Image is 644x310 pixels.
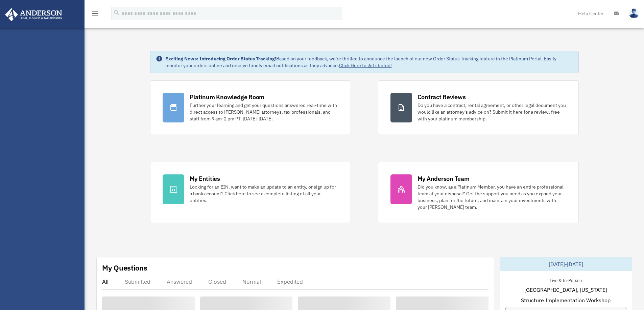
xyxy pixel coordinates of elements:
[91,9,99,18] i: menu
[378,162,579,223] a: My Anderson Team Did you know, as a Platinum Member, you have an entire professional team at your...
[165,55,573,69] div: Based on your feedback, we're thrilled to announce the launch of our new Order Status Tracking fe...
[113,9,120,17] i: search
[190,184,338,204] div: Looking for an EIN, want to make an update to an entity, or sign up for a bank account? Click her...
[339,62,392,68] a: Click Here to get started!
[150,162,351,223] a: My Entities Looking for an EIN, want to make an update to an entity, or sign up for a bank accoun...
[190,102,338,122] div: Further your learning and get your questions answered real-time with direct access to [PERSON_NAM...
[102,278,109,285] div: All
[242,278,261,285] div: Normal
[500,257,632,271] div: [DATE]-[DATE]
[629,8,639,18] img: User Pic
[102,263,147,273] div: My Questions
[125,278,150,285] div: Submitted
[208,278,226,285] div: Closed
[165,56,276,62] strong: Exciting News: Introducing Order Status Tracking!
[190,93,265,101] div: Platinum Knowledge Room
[524,286,607,294] span: [GEOGRAPHIC_DATA], [US_STATE]
[3,8,64,21] img: Anderson Advisors Platinum Portal
[521,296,611,304] span: Structure Implementation Workshop
[91,12,99,18] a: menu
[418,174,470,183] div: My Anderson Team
[190,174,220,183] div: My Entities
[418,102,566,122] div: Do you have a contract, rental agreement, or other legal document you would like an attorney's ad...
[277,278,303,285] div: Expedited
[378,80,579,135] a: Contract Reviews Do you have a contract, rental agreement, or other legal document you would like...
[150,80,351,135] a: Platinum Knowledge Room Further your learning and get your questions answered real-time with dire...
[418,93,466,101] div: Contract Reviews
[418,184,566,210] div: Did you know, as a Platinum Member, you have an entire professional team at your disposal? Get th...
[167,278,192,285] div: Answered
[544,276,587,283] div: Live & In-Person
